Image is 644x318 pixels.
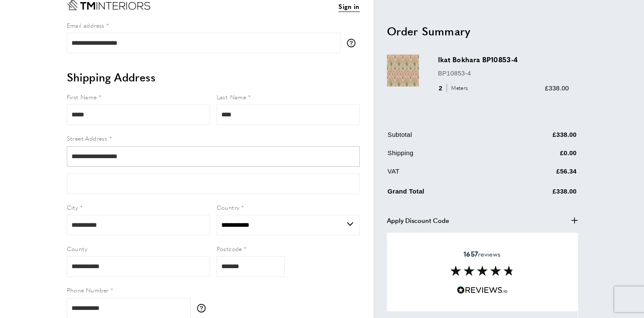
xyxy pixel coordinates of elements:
[502,184,577,202] td: £338.00
[387,215,449,225] span: Apply Discount Code
[545,84,569,91] span: £338.00
[217,93,246,101] span: Last Name
[502,147,577,164] td: £0.00
[388,129,502,146] td: Subtotal
[217,203,240,211] span: Country
[388,147,502,164] td: Shipping
[347,39,360,47] button: More information
[438,83,471,93] div: 2
[67,21,105,29] span: Email address
[464,249,478,259] strong: 1657
[67,203,78,211] span: City
[438,68,569,78] p: BP10853-4
[67,134,108,142] span: Street Address
[450,266,514,276] img: Reviews section
[387,55,419,87] img: Ikat Bokhara BP10853-4
[387,23,578,38] h2: Order Summary
[388,166,502,182] td: VAT
[464,250,501,258] span: reviews
[438,55,569,64] h3: Ikat Bokhara BP10853-4
[67,244,87,253] span: County
[338,1,359,12] a: Sign in
[67,69,360,85] h2: Shipping Address
[67,93,97,101] span: First Name
[217,244,242,253] span: Postcode
[197,304,210,312] button: More information
[447,84,470,92] span: Meters
[502,166,577,182] td: £56.34
[67,286,109,294] span: Phone Number
[388,184,502,202] td: Grand Total
[502,129,577,146] td: £338.00
[457,286,508,294] img: Reviews.io 5 stars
